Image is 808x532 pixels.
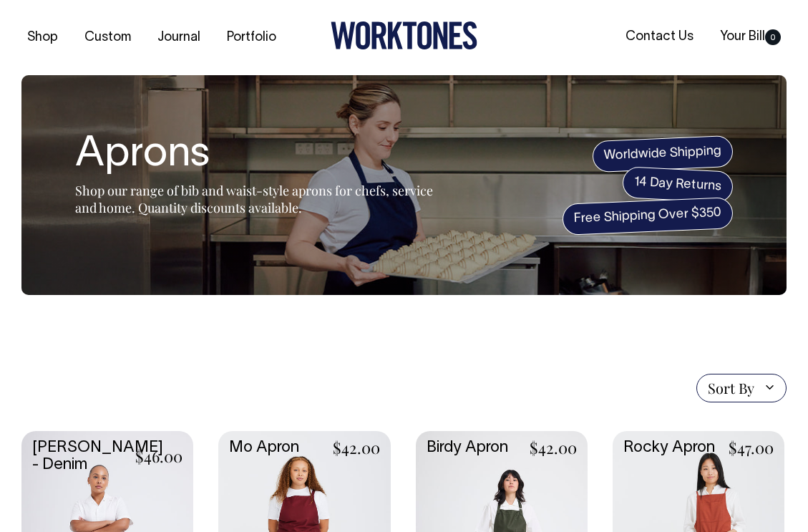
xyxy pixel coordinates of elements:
a: Shop [21,26,64,49]
span: Shop our range of bib and waist-style aprons for chefs, service and home. Quantity discounts avai... [75,182,433,216]
span: 14 Day Returns [622,166,734,203]
a: Contact Us [620,25,699,49]
span: 0 [765,29,781,45]
a: Custom [79,26,137,49]
a: Portfolio [221,26,282,49]
span: Sort By [708,379,754,397]
span: Free Shipping Over $350 [562,197,734,236]
a: Journal [152,26,206,49]
a: Your Bill0 [714,25,787,49]
span: Worldwide Shipping [592,135,734,172]
h1: Aprons [75,132,433,178]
